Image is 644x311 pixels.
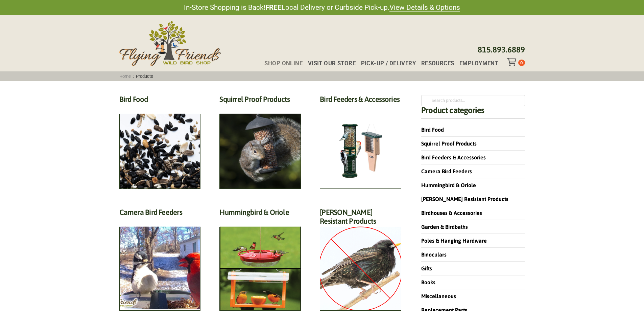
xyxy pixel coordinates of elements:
[320,208,401,229] h2: [PERSON_NAME] Resistant Products
[361,61,416,66] span: Pick-up / Delivery
[421,140,477,147] a: Squirrel Proof Products
[259,61,302,66] a: Shop Online
[421,279,435,285] a: Books
[320,95,401,107] h2: Bird Feeders & Accessories
[320,95,401,189] a: Visit product category Bird Feeders & Accessories
[478,45,525,54] a: 815.893.6889
[119,208,201,220] h2: Camera Bird Feeders
[117,74,133,79] a: Home
[303,61,356,66] a: Visit Our Store
[219,208,301,220] h2: Hummingbird & Oriole
[421,293,456,299] a: Miscellaneous
[219,95,301,107] h2: Squirrel Proof Products
[421,154,486,160] a: Bird Feeders & Accessories
[416,61,454,66] a: Resources
[421,224,468,230] a: Garden & Birdbaths
[421,196,508,202] a: [PERSON_NAME] Resistant Products
[265,3,282,12] strong: FREE
[421,210,482,216] a: Birdhouses & Accessories
[134,74,156,79] span: Products
[421,251,447,258] a: Binoculars
[421,95,525,106] input: Search products…
[459,61,498,66] span: Employment
[454,61,498,66] a: Employment
[320,208,401,311] a: Visit product category Starling Resistant Products
[421,168,472,174] a: Camera Bird Feeders
[421,265,432,271] a: Gifts
[119,95,201,189] a: Visit product category Bird Food
[356,61,416,66] a: Pick-up / Delivery
[119,95,201,107] h2: Bird Food
[184,3,460,13] span: In-Store Shopping is Back! Local Delivery or Curbside Pick-up.
[119,21,221,66] img: Flying Friends Wild Bird Shop Logo
[507,58,518,66] div: Toggle Off Canvas Content
[117,74,156,79] span: :
[421,182,476,188] a: Hummingbird & Oriole
[219,208,301,311] a: Visit product category Hummingbird & Oriole
[389,3,460,12] a: View Details & Options
[308,61,356,66] span: Visit Our Store
[520,60,523,65] span: 0
[219,95,301,189] a: Visit product category Squirrel Proof Products
[421,61,454,66] span: Resources
[421,238,487,244] a: Poles & Hanging Hardware
[119,208,201,311] a: Visit product category Camera Bird Feeders
[421,106,525,119] h4: Product categories
[421,127,444,133] a: Bird Food
[264,61,303,66] span: Shop Online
